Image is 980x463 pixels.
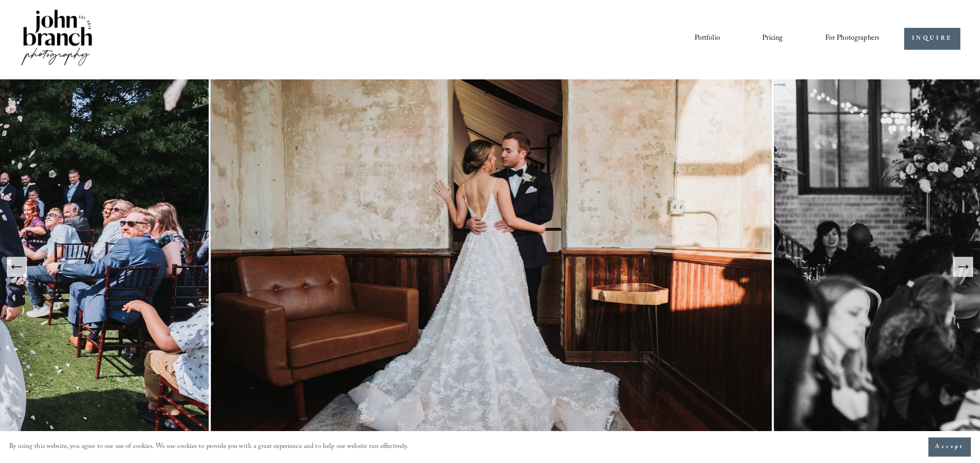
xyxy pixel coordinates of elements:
img: John Branch IV Photography [20,8,94,69]
button: Next Slide [953,257,973,277]
span: For Photographers [825,31,880,46]
a: folder dropdown [825,31,880,47]
img: Raleigh Wedding Photographer [211,79,774,454]
span: Accept [935,442,964,452]
button: Previous Slide [7,257,27,277]
a: Pricing [762,31,783,47]
a: Portfolio [695,31,720,47]
button: Accept [928,437,971,457]
p: By using this website, you agree to our use of cookies. We use cookies to provide you with a grea... [9,441,409,454]
a: INQUIRE [904,28,960,50]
